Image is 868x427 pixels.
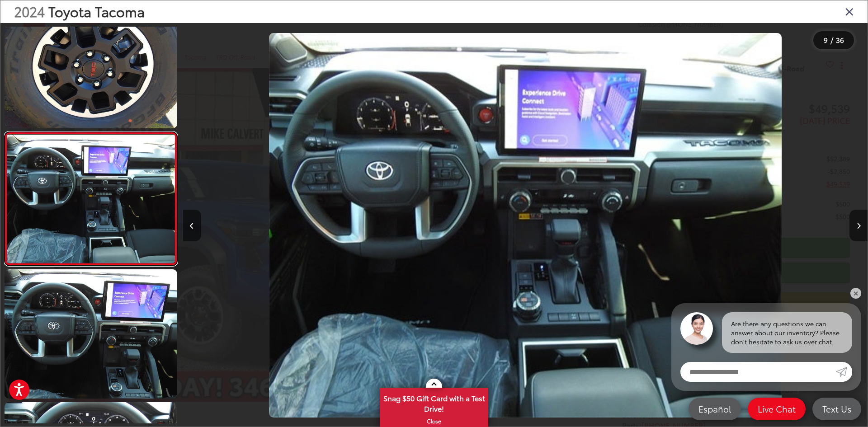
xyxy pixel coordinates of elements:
input: Enter your message [680,362,836,382]
a: Español [689,398,741,420]
span: / [830,37,834,43]
span: 36 [836,35,844,45]
img: 2024 Toyota Tacoma TRD Off-Road [269,33,782,418]
img: 2024 Toyota Tacoma TRD Off-Road [3,268,179,400]
span: 9 [824,35,828,45]
span: 2024 [14,1,45,21]
a: Live Chat [748,398,806,420]
i: Close gallery [845,5,854,17]
div: Are there any questions we can answer about our inventory? Please don't hesitate to ask us over c... [722,312,852,353]
span: Live Chat [753,403,800,414]
button: Previous image [183,210,201,241]
span: Text Us [818,403,856,414]
div: 2024 Toyota Tacoma TRD Off-Road 8 [183,33,868,418]
a: Submit [836,362,852,382]
img: 2024 Toyota Tacoma TRD Off-Road [5,134,176,263]
button: Next image [849,210,868,241]
span: Toyota Tacoma [48,1,145,21]
span: Snag $50 Gift Card with a Test Drive! [381,389,487,416]
a: Text Us [812,398,861,420]
span: Español [694,403,736,414]
img: Agent profile photo [680,312,713,345]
